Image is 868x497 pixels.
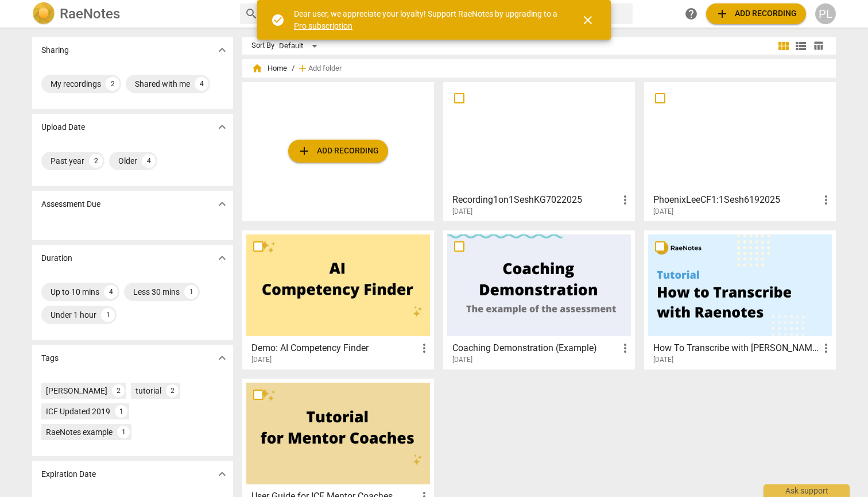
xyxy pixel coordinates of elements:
[251,63,287,74] span: Home
[41,121,85,133] p: Upload Date
[60,6,120,22] h2: RaeNotes
[251,63,263,74] span: home
[118,155,137,167] div: Older
[794,39,808,53] span: view_list
[41,44,69,56] p: Sharing
[41,352,59,364] p: Tags
[653,193,819,207] h3: PhoenixLeeCF1:1Sesh6192025
[618,193,632,207] span: more_vert
[775,37,792,55] button: Tile view
[214,465,231,483] button: Show more
[215,197,229,211] span: expand_more
[195,77,208,91] div: 4
[246,234,430,364] a: Demo: AI Competency Finder[DATE]
[777,39,790,53] span: view_module
[574,6,602,34] button: Close
[32,2,55,25] img: Logo
[447,234,631,364] a: Coaching Demonstration (Example)[DATE]
[813,40,824,51] span: table_chart
[819,193,833,207] span: more_vert
[104,285,118,299] div: 4
[297,144,311,158] span: add
[294,8,560,32] div: Dear user, we appreciate your loyalty! Support RaeNotes by upgrading to a
[135,385,161,396] div: tutorial
[706,3,806,24] button: Upload
[115,405,127,418] div: 1
[653,355,673,365] span: [DATE]
[106,77,119,91] div: 2
[214,349,231,367] button: Show more
[32,2,231,25] a: LogoRaeNotes
[819,341,833,355] span: more_vert
[251,41,274,50] div: Sort By
[214,118,231,136] button: Show more
[681,3,702,24] a: Help
[792,37,809,55] button: List view
[581,13,595,27] span: close
[142,154,156,168] div: 4
[51,286,99,298] div: Up to 10 mins
[89,154,103,168] div: 2
[715,7,729,21] span: add
[135,78,190,90] div: Shared with me
[133,286,180,298] div: Less 30 mins
[653,341,819,355] h3: How To Transcribe with RaeNotes
[764,484,850,497] div: Ask support
[297,63,308,74] span: add
[51,78,101,90] div: My recordings
[166,384,179,397] div: 2
[251,341,417,355] h3: Demo: AI Competency Finder
[452,193,618,207] h3: Recording1on1SeshKG7022025
[214,41,231,59] button: Show more
[452,207,472,217] span: [DATE]
[294,21,352,30] a: Pro subscription
[452,341,618,355] h3: Coaching Demonstration (Example)
[648,86,832,216] a: PhoenixLeeCF1:1Sesh6192025[DATE]
[51,155,84,167] div: Past year
[684,7,698,21] span: help
[41,198,100,210] p: Assessment Due
[51,309,96,321] div: Under 1 hour
[815,3,836,24] button: PL
[288,140,388,163] button: Upload
[308,64,342,73] span: Add folder
[215,120,229,134] span: expand_more
[653,207,673,217] span: [DATE]
[452,355,472,365] span: [DATE]
[41,252,72,264] p: Duration
[117,426,130,438] div: 1
[297,144,379,158] span: Add recording
[215,351,229,365] span: expand_more
[41,468,96,480] p: Expiration Date
[715,7,797,21] span: Add recording
[271,13,285,27] span: check_circle
[292,64,294,73] span: /
[809,37,827,55] button: Table view
[447,86,631,216] a: Recording1on1SeshKG7022025[DATE]
[112,384,125,397] div: 2
[279,37,321,55] div: Default
[214,195,231,213] button: Show more
[46,385,107,396] div: [PERSON_NAME]
[46,426,113,438] div: RaeNotes example
[215,467,229,481] span: expand_more
[618,341,632,355] span: more_vert
[46,406,110,417] div: ICF Updated 2019
[215,251,229,265] span: expand_more
[101,308,115,322] div: 1
[215,43,229,57] span: expand_more
[648,234,832,364] a: How To Transcribe with [PERSON_NAME][DATE]
[251,355,272,365] span: [DATE]
[214,249,231,267] button: Show more
[245,7,258,21] span: search
[184,285,198,299] div: 1
[417,341,431,355] span: more_vert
